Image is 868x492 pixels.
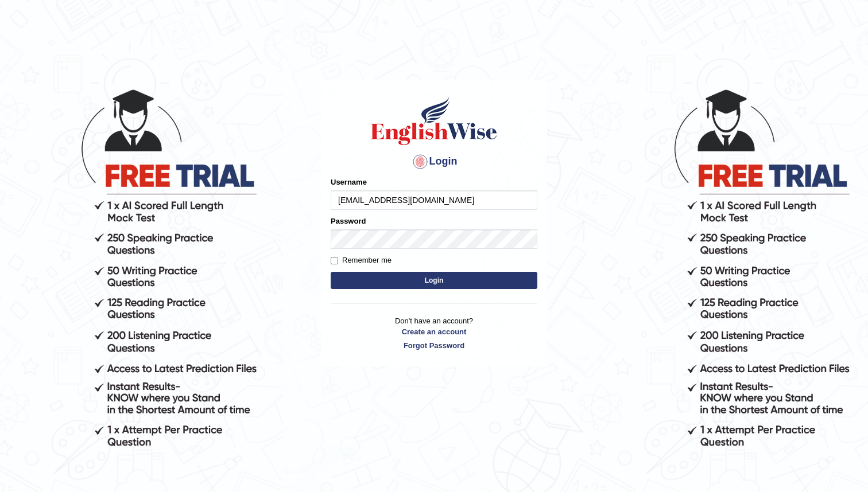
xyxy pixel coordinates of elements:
[331,255,392,266] label: Remember me
[331,153,537,171] h4: Login
[331,216,366,227] label: Password
[331,177,367,188] label: Username
[331,315,537,351] p: Don't have an account?
[331,257,338,264] input: Remember me
[369,95,499,147] img: Logo of English Wise sign in for intelligent practice with AI
[331,272,537,289] button: Login
[331,340,537,351] a: Forgot Password
[331,326,537,337] a: Create an account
